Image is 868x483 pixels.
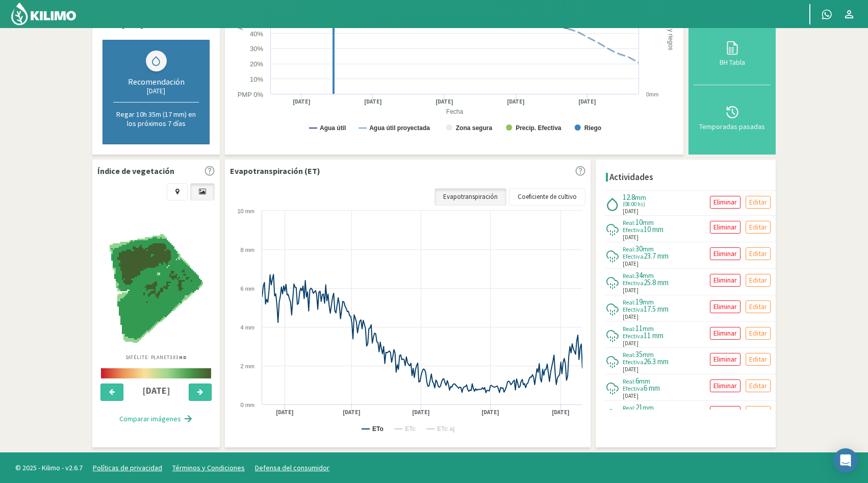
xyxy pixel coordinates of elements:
[609,172,653,182] h4: Actividades
[238,91,264,98] text: PMP 0%
[241,324,255,331] text: 4 mm
[746,327,771,340] button: Editar
[644,357,669,366] span: 26.3 mm
[113,87,199,95] div: [DATE]
[623,272,635,279] span: Real:
[623,252,644,260] span: Efectiva
[746,406,771,419] button: Editar
[710,327,741,340] button: Eliminar
[710,221,741,234] button: Eliminar
[276,409,294,416] text: [DATE]
[713,353,737,365] p: Eliminar
[293,98,311,106] text: [DATE]
[713,406,737,418] p: Eliminar
[639,376,650,386] span: mm
[635,402,643,412] span: 21
[746,274,771,287] button: Editar
[694,21,771,85] button: BH Tabla
[623,286,639,295] span: [DATE]
[713,380,737,392] p: Eliminar
[643,271,654,280] span: mm
[623,365,639,374] span: [DATE]
[713,274,737,286] p: Eliminar
[623,339,639,348] span: [DATE]
[93,463,162,472] a: Políticas de privacidad
[635,376,639,386] span: 6
[437,425,454,433] text: ETc aj
[241,286,255,292] text: 6 mm
[643,324,654,333] span: mm
[623,207,639,216] span: [DATE]
[623,245,635,253] span: Real:
[749,406,767,418] p: Editar
[713,327,737,339] p: Eliminar
[623,192,635,202] span: 12.8
[446,108,464,115] text: Fecha
[643,218,654,227] span: mm
[509,188,585,206] a: Coeficiente de cultivo
[623,219,635,226] span: Real:
[623,404,635,412] span: Real:
[516,124,561,132] text: Precip. Efectiva
[635,244,643,253] span: 30
[255,463,329,472] a: Defensa del consumidor
[435,188,506,206] a: Evapotranspiración
[635,270,643,280] span: 34
[749,196,767,208] p: Editar
[710,247,741,260] button: Eliminar
[250,75,263,83] text: 10%
[179,354,187,361] b: HD
[643,297,654,307] span: mm
[749,221,767,233] p: Editar
[623,313,639,321] span: [DATE]
[710,379,741,392] button: Eliminar
[241,247,255,253] text: 8 mm
[746,379,771,392] button: Editar
[250,45,263,53] text: 30%
[635,297,643,307] span: 19
[643,403,654,412] span: mm
[644,304,669,314] span: 17.5 mm
[694,85,771,149] button: Temporadas pasadas
[364,98,382,106] text: [DATE]
[635,349,643,359] span: 35
[644,331,663,340] span: 11 mm
[623,260,639,268] span: [DATE]
[456,124,493,132] text: Zona segura
[109,409,203,429] button: Comparar imágenes
[710,300,741,313] button: Eliminar
[623,385,644,392] span: Efectiva
[369,124,430,132] text: Agua útil proyectada
[113,77,199,87] div: Recomendación
[746,353,771,366] button: Editar
[644,251,669,261] span: 23.7 mm
[644,224,663,234] span: 10 mm
[320,124,346,132] text: Agua útil
[623,226,644,234] span: Efectiva
[710,274,741,287] button: Eliminar
[241,363,255,369] text: 2 mm
[372,425,384,433] text: ETo
[644,383,660,393] span: 6 mm
[584,124,601,132] text: Riego
[578,98,596,106] text: [DATE]
[623,332,644,340] span: Efectiva
[646,91,658,97] text: 0mm
[697,59,768,66] div: BH Tabla
[635,217,643,227] span: 10
[713,221,737,233] p: Eliminar
[97,165,174,177] p: Índice de vegetación
[635,323,643,333] span: 11
[710,353,741,366] button: Eliminar
[635,193,646,202] span: mm
[623,279,644,287] span: Efectiva
[507,98,525,106] text: [DATE]
[412,409,430,416] text: [DATE]
[749,301,767,313] p: Editar
[10,463,88,473] span: © 2025 - Kilimo - v2.6.7
[250,60,263,68] text: 20%
[113,110,199,128] p: Regar 10h 35m (17 mm) en los próximos 7 días
[749,274,767,286] p: Editar
[710,406,741,419] button: Eliminar
[623,306,644,313] span: Efectiva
